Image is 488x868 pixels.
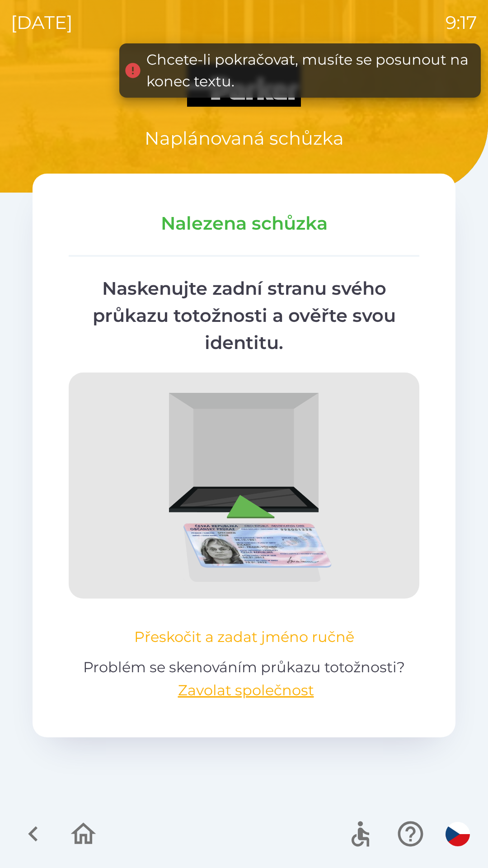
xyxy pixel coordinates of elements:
[446,9,477,36] p: 9:17
[33,63,455,107] img: Logo
[131,626,358,648] button: Přeskočit a zadat jméno ručně
[69,373,419,599] img: scan-id.png
[146,49,472,92] div: Chcete-li pokračovat, musíte se posunout na konec textu.
[178,679,314,701] button: Zavolat společnost
[69,210,419,237] p: Nalezena schůzka
[11,9,73,36] p: [DATE]
[69,656,419,701] p: Problém se skenováním průkazu totožnosti?
[145,125,344,152] p: Naplánovaná schůzka
[69,275,419,356] p: Naskenujte zadní stranu svého průkazu totožnosti a ověřte svou identitu.
[446,822,470,846] img: cs flag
